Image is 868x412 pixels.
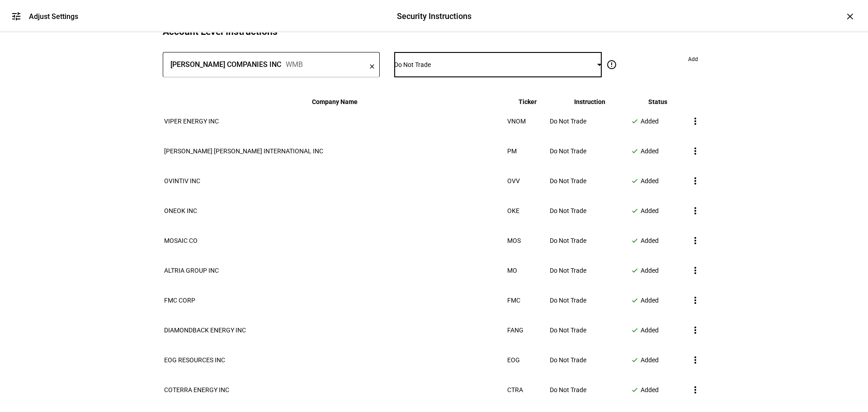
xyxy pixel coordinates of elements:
span: OVV [507,177,520,185]
mat-icon: done [631,118,638,125]
span: Do Not Trade [394,61,431,68]
span: FANG [507,327,524,334]
div: Added [631,327,684,334]
td: Do Not Trade [549,196,630,225]
mat-icon: done [631,327,638,334]
div: [PERSON_NAME] COMPANIES INC [170,59,281,70]
span: Ticker [519,98,537,105]
td: Do Not Trade [549,256,630,285]
td: Do Not Trade [549,226,630,255]
mat-icon: done [631,237,638,244]
div: Added [631,237,684,244]
span: ONEOK INC [164,207,197,214]
span: MOSAIC CO [164,237,198,244]
span: COTERRA ENERGY INC [164,386,229,393]
span: MO [507,267,517,274]
mat-icon: more_vert [690,235,701,246]
span: Company Name [312,98,358,105]
span: VNOM [507,118,526,125]
div: WMB [286,60,303,69]
div: Security Instructions [397,10,472,22]
span: EOG RESOURCES INC [164,356,225,364]
td: Do Not Trade [549,346,630,374]
div: Added [631,356,684,364]
td: Do Not Trade [549,375,630,404]
span: ALTRIA GROUP INC [164,267,219,274]
span: DIAMONDBACK ENERGY INC [164,327,246,334]
span: CTRA [507,386,523,393]
mat-icon: clear [368,63,376,71]
span: Instruction [574,98,605,105]
span: Add [688,52,698,66]
div: Added [631,386,684,393]
mat-icon: more_vert [690,146,701,156]
div: Added [631,118,684,125]
div: Added [631,147,684,155]
div: Added [631,267,684,274]
span: [PERSON_NAME] [PERSON_NAME] INTERNATIONAL INC [164,147,323,155]
div: Added [631,297,684,304]
mat-icon: more_vert [690,205,701,216]
div: × [843,9,857,24]
mat-icon: done [631,386,638,393]
span: OKE [507,207,519,214]
mat-icon: done [631,177,638,185]
mat-icon: more_vert [690,175,701,186]
td: Do Not Trade [549,316,630,345]
span: EOG [507,356,520,364]
td: Do Not Trade [549,107,630,136]
mat-icon: more_vert [690,325,701,336]
span: MOS [507,237,521,244]
span: Status [648,98,667,105]
mat-icon: tune [11,11,22,22]
mat-icon: more_vert [690,265,701,276]
mat-icon: more_vert [690,116,701,127]
mat-icon: done [631,147,638,155]
span: OVINTIV INC [164,177,200,185]
div: Adjust Settings [29,12,78,21]
div: Added [631,207,684,214]
div: Added [631,177,684,185]
span: FMC CORP [164,297,195,304]
td: Do Not Trade [549,286,630,315]
td: Do Not Trade [549,166,630,195]
button: Add [681,52,705,66]
mat-icon: done [631,267,638,274]
mat-icon: more_vert [690,384,701,395]
mat-icon: more_vert [690,295,701,306]
td: Do Not Trade [549,137,630,166]
mat-icon: done [631,297,638,304]
mat-icon: more_vert [690,355,701,365]
span: VIPER ENERGY INC [164,118,219,125]
mat-icon: error_outline [606,59,617,70]
mat-icon: done [631,207,638,214]
mat-icon: done [631,356,638,364]
span: PM [507,147,517,155]
span: FMC [507,297,520,304]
